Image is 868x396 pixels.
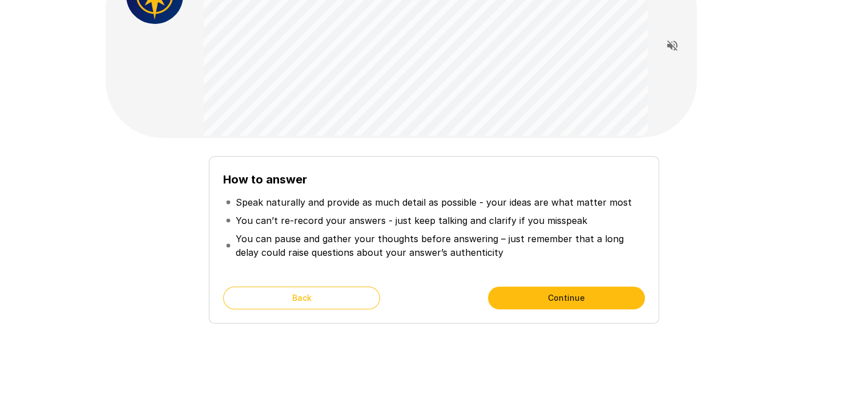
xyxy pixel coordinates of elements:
[236,214,587,227] p: You can’t re-record your answers - just keep talking and clarify if you misspeak
[488,287,645,309] button: Continue
[236,195,632,209] p: Speak naturally and provide as much detail as possible - your ideas are what matter most
[223,287,380,309] button: Back
[661,34,684,57] button: Read questions aloud
[223,173,307,186] b: How to answer
[236,232,642,259] p: You can pause and gather your thoughts before answering – just remember that a long delay could r...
